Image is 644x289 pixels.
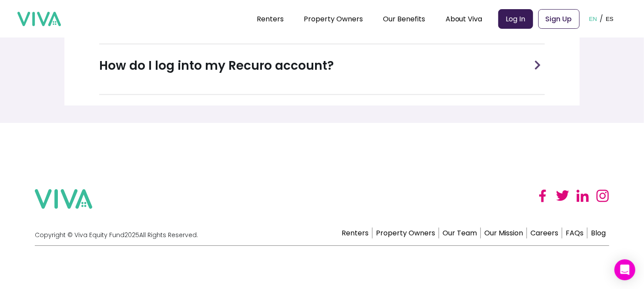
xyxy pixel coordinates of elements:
a: Log In [498,9,533,29]
img: viva [35,189,92,209]
button: EN [587,5,600,32]
div: How do I log into my Recuro account?arrow for minimizing [99,44,545,87]
a: Property Owners [372,228,439,238]
img: twitter [556,189,569,202]
p: Copyright © Viva Equity Fund 2025 All Rights Reserved. [35,231,198,238]
a: Our Team [439,228,481,238]
a: FAQs [562,228,587,238]
a: Renters [338,228,372,238]
img: viva [17,12,61,27]
a: Careers [527,228,562,238]
img: arrow for minimizing [531,61,544,70]
a: Property Owners [304,14,363,24]
a: Sign Up [538,9,580,29]
h3: How do I log into my Recuro account? [99,57,334,75]
div: About Viva [446,8,483,30]
button: ES [603,5,616,32]
a: Blog [587,228,609,238]
img: facebook [536,189,549,202]
div: Our Benefits [383,8,426,30]
img: instagram [596,189,609,202]
a: Renters [257,14,284,24]
p: / [600,12,603,25]
img: linked in [576,189,589,202]
a: Our Mission [481,228,527,238]
div: Open Intercom Messenger [614,259,635,280]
